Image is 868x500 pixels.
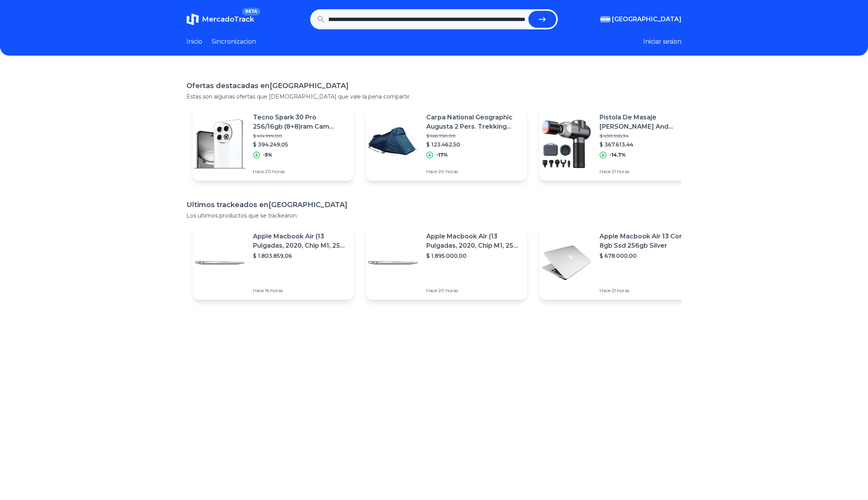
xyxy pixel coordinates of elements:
[539,236,593,290] img: Featured image
[366,236,420,290] img: Featured image
[600,16,610,22] img: Argentina
[612,15,682,24] span: [GEOGRAPHIC_DATA]
[193,107,354,181] a: Featured imageTecno Spark 30 Pro 256/16gb (8+8)ram Cam 108mpx Bat 5000mha$ 414.999,00$ 394.249,05...
[253,113,347,131] p: Tecno Spark 30 Pro 256/16gb (8+8)ram Cam 108mpx Bat 5000mha
[186,13,199,26] img: MercadoTrack
[600,232,694,250] p: Apple Macbook Air 13 Core I5 8gb Ssd 256gb Silver
[366,117,420,171] img: Featured image
[600,15,682,24] button: [GEOGRAPHIC_DATA]
[202,15,254,24] span: MercadoTrack
[539,226,700,300] a: Featured imageApple Macbook Air 13 Core I5 8gb Ssd 256gb Silver$ 678.000,00Hace 21 horas
[366,226,527,300] a: Featured imageApple Macbook Air (13 Pulgadas, 2020, Chip M1, 256 Gb De Ssd, 8 Gb De Ram) - Plata$...
[610,152,626,158] p: -14,7%
[253,141,347,148] p: $ 394.249,05
[436,152,448,158] p: -17%
[600,141,694,148] p: $ 367.613,44
[253,232,347,250] p: Apple Macbook Air (13 Pulgadas, 2020, Chip M1, 256 Gb De Ssd, 8 Gb De Ram) - Plata
[253,133,347,139] p: $ 414.999,00
[193,117,247,171] img: Featured image
[253,287,347,294] p: Hace 16 horas
[539,117,593,171] img: Featured image
[426,287,521,294] p: Hace 20 horas
[426,141,521,148] p: $ 123.462,50
[242,8,260,15] span: BETA
[600,133,694,139] p: $ 430.965,34
[600,287,694,294] p: Hace 21 horas
[426,232,521,250] p: Apple Macbook Air (13 Pulgadas, 2020, Chip M1, 256 Gb De Ssd, 8 Gb De Ram) - Plata
[212,37,256,46] a: Sincronizacion
[186,80,682,91] h1: Ofertas destacadas en [GEOGRAPHIC_DATA]
[426,113,521,131] p: Carpa National Geographic Augusta 2 Pers. Trekking [GEOGRAPHIC_DATA]
[600,252,694,260] p: $ 678.000,00
[426,168,521,175] p: Hace 20 horas
[600,113,694,131] p: Pistola De Masaje [PERSON_NAME] And [PERSON_NAME] C2 Pro Con Terapia De Calor Y
[186,212,682,219] p: Los ultimos productos que se trackearon.
[186,37,202,46] a: Inicio
[253,168,347,175] p: Hace 20 horas
[186,13,254,26] a: MercadoTrackBETA
[643,37,682,46] button: Iniciar sesion
[426,252,521,260] p: $ 1.895.000,00
[186,199,682,210] h1: Ultimos trackeados en [GEOGRAPHIC_DATA]
[193,226,354,300] a: Featured imageApple Macbook Air (13 Pulgadas, 2020, Chip M1, 256 Gb De Ssd, 8 Gb De Ram) - Plata$...
[186,93,682,100] p: Estas son algunas ofertas que [DEMOGRAPHIC_DATA] que vale la pena compartir.
[426,133,521,139] p: $ 148.750,00
[193,236,247,290] img: Featured image
[600,168,694,175] p: Hace 21 horas
[539,107,700,181] a: Featured imagePistola De Masaje [PERSON_NAME] And [PERSON_NAME] C2 Pro Con Terapia De Calor Y$ 43...
[263,152,272,158] p: -5%
[253,252,347,260] p: $ 1.803.859,06
[366,107,527,181] a: Featured imageCarpa National Geographic Augusta 2 Pers. Trekking [GEOGRAPHIC_DATA]$ 148.750,00$ 1...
